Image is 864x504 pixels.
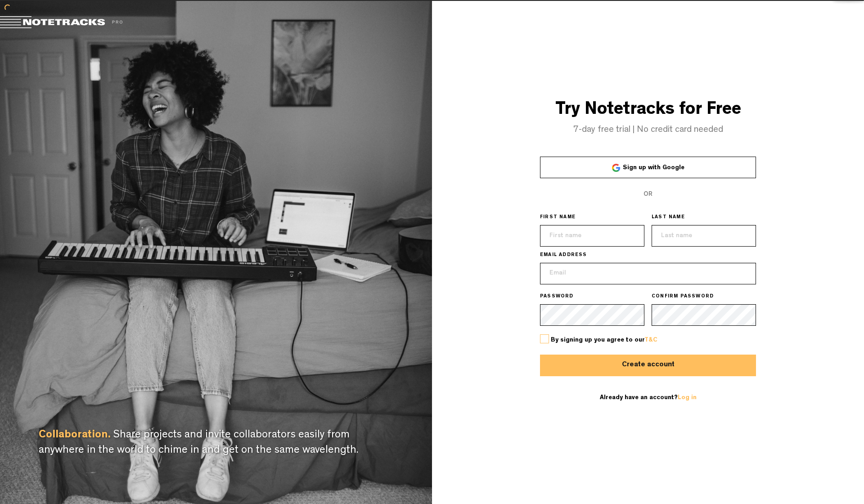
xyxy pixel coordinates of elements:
span: EMAIL ADDRESS [540,252,587,259]
span: PASSWORD [540,293,574,301]
a: Log in [678,395,697,401]
span: LAST NAME [652,214,685,221]
span: Collaboration. [39,430,111,441]
h3: Try Notetracks for Free [432,101,864,121]
span: CONFIRM PASSWORD [652,293,714,301]
span: Sign up with Google [623,165,684,171]
span: FIRST NAME [540,214,576,221]
input: First name [540,225,644,247]
input: Email [540,263,756,284]
button: Create account [540,355,756,376]
span: OR [643,191,652,198]
span: By signing up you agree to our [551,337,657,343]
input: Last name [652,225,756,247]
h4: 7-day free trial | No credit card needed [432,125,864,135]
span: Share projects and invite collaborators easily from anywhere in the world to chime in and get on ... [39,430,358,456]
span: Already have an account? [600,395,697,401]
a: T&C [644,337,657,343]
